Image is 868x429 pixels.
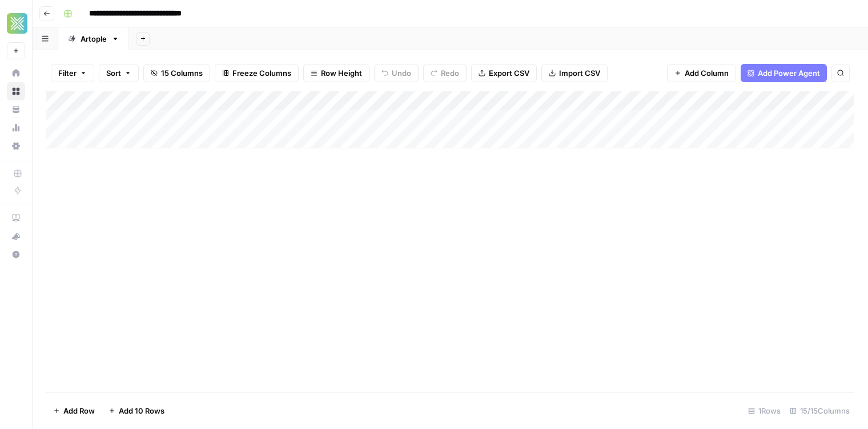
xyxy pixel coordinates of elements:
span: Import CSV [559,67,600,79]
button: Sort [99,64,139,82]
img: Xponent21 Logo [7,13,27,34]
button: Workspace: Xponent21 [7,9,25,38]
a: Your Data [7,100,25,119]
a: AirOps Academy [7,209,25,227]
div: What's new? [7,228,25,245]
div: 15/15 Columns [785,402,854,420]
button: What's new? [7,227,25,245]
button: Help + Support [7,245,25,264]
button: Add 10 Rows [102,402,171,420]
button: Import CSV [541,64,608,82]
span: Filter [58,67,77,79]
span: Sort [106,67,121,79]
a: Artople [58,27,129,50]
span: 15 Columns [161,67,203,79]
a: Settings [7,137,25,155]
a: Browse [7,82,25,100]
span: Add Row [63,405,95,416]
a: Usage [7,119,25,137]
button: Redo [423,64,467,82]
button: Add Row [46,402,102,420]
a: Home [7,64,25,82]
span: Add Column [685,67,729,79]
button: Export CSV [471,64,537,82]
button: Add Power Agent [741,64,827,82]
span: Row Height [321,67,362,79]
button: Add Column [667,64,736,82]
button: Undo [374,64,419,82]
div: 1 Rows [744,402,785,420]
span: Add Power Agent [758,67,820,79]
span: Export CSV [489,67,529,79]
span: Redo [441,67,459,79]
span: Freeze Columns [232,67,291,79]
button: Freeze Columns [215,64,299,82]
div: Artople [81,33,107,44]
button: 15 Columns [143,64,210,82]
button: Row Height [303,64,369,82]
span: Undo [392,67,411,79]
span: Add 10 Rows [119,405,164,416]
button: Filter [51,64,94,82]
